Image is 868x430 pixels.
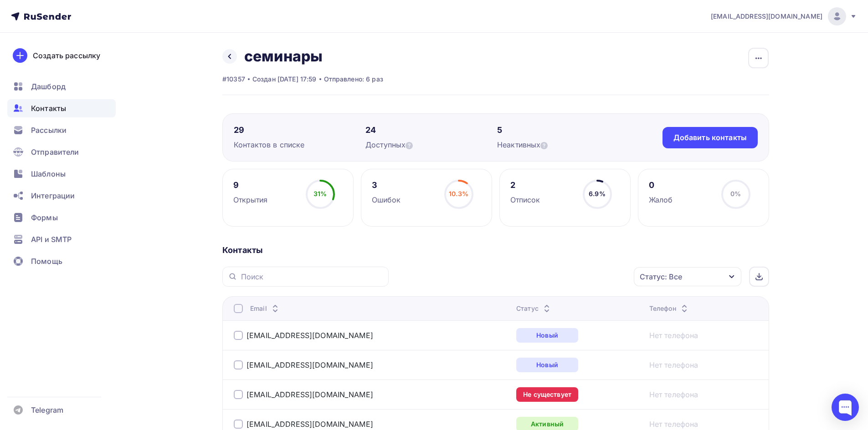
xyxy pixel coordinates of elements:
[365,125,497,136] div: 24
[31,256,62,267] span: Помощь
[730,190,741,197] span: 0%
[516,304,552,313] div: Статус
[324,75,383,84] div: Отправлено: 6 раз
[234,125,365,136] div: 29
[241,272,383,282] input: Поиск
[31,190,75,201] span: Интеграции
[7,165,116,183] a: Шаблоны
[649,194,673,205] div: Жалоб
[31,234,72,245] span: API и SMTP
[649,330,699,341] a: Нет телефона
[649,389,699,400] a: Нет телефона
[31,405,63,415] span: Telegram
[673,132,747,143] div: Добавить контакты
[649,304,690,313] div: Телефон
[7,208,116,227] a: Формы
[589,190,606,197] span: 6.9%
[516,328,578,343] div: Новый
[31,81,66,92] span: Дашборд
[31,168,66,179] span: Шаблоны
[222,245,769,256] div: Контакты
[633,267,742,287] button: Статус: Все
[33,50,100,61] div: Создать рассылку
[233,180,268,191] div: 9
[247,331,373,340] a: [EMAIL_ADDRESS][DOMAIN_NAME]
[7,121,116,139] a: Рассылки
[247,420,373,429] a: [EMAIL_ADDRESS][DOMAIN_NAME]
[247,360,373,369] a: [EMAIL_ADDRESS][DOMAIN_NAME]
[711,12,822,21] span: [EMAIL_ADDRESS][DOMAIN_NAME]
[516,387,578,402] div: Не существует
[711,7,857,25] a: [EMAIL_ADDRESS][DOMAIN_NAME]
[510,194,540,205] div: Отписок
[365,139,497,150] div: Доступных
[449,190,468,197] span: 10.3%
[497,125,629,136] div: 5
[244,47,323,66] h2: семинары
[516,358,578,372] div: Новый
[252,75,317,84] div: Создан [DATE] 17:59
[372,180,401,191] div: 3
[31,147,79,157] span: Отправители
[372,194,401,205] div: Ошибок
[510,180,540,191] div: 2
[7,143,116,161] a: Отправители
[233,194,268,205] div: Открытия
[31,103,66,114] span: Контакты
[649,419,699,430] a: Нет телефона
[234,139,365,150] div: Контактов в списке
[7,99,116,117] a: Контакты
[497,139,629,150] div: Неактивных
[649,180,673,191] div: 0
[640,271,682,282] div: Статус: Все
[7,77,116,96] a: Дашборд
[313,190,327,197] span: 31%
[247,390,373,399] a: [EMAIL_ADDRESS][DOMAIN_NAME]
[649,359,699,370] a: Нет телефона
[250,304,281,313] div: Email
[31,212,58,223] span: Формы
[222,75,245,84] div: #10357
[31,125,67,136] span: Рассылки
